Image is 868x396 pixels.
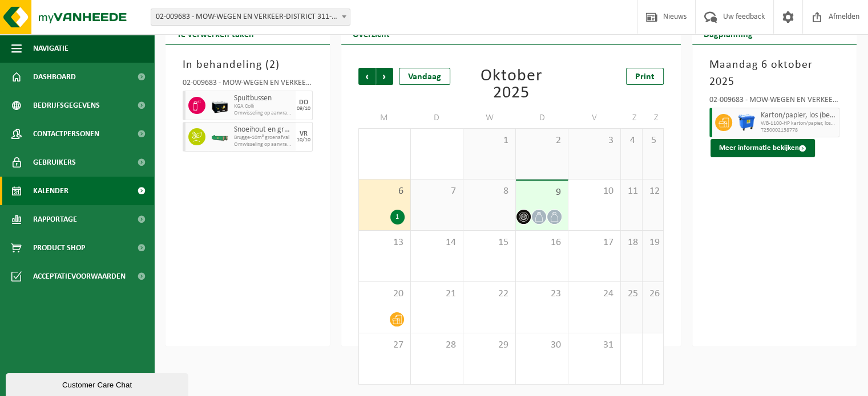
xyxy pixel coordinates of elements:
[522,186,562,199] span: 9
[234,110,293,117] span: Omwisseling op aanvraag (excl. voorrijkost)
[376,68,393,85] span: Volgende
[648,185,658,198] span: 12
[33,63,76,91] span: Dashboard
[574,339,615,352] span: 31
[33,120,99,148] span: Contactpersonen
[299,99,308,106] div: DO
[627,134,636,147] span: 4
[463,68,558,102] div: Oktober 2025
[761,120,836,127] span: WB-1100-HP karton/papier, los (bedrijven)
[469,339,510,352] span: 29
[469,236,510,249] span: 15
[635,72,655,81] span: Print
[574,134,615,147] span: 3
[234,141,293,148] span: Omwisseling op aanvraag
[417,236,457,249] span: 14
[269,59,276,71] span: 2
[151,9,350,26] span: 02-009683 - MOW-WEGEN EN VERKEER-DISTRICT 311-BRUGGE - 8000 BRUGGE, KONING ALBERT I LAAN 293
[709,96,839,108] div: 02-009683 - MOW-WEGEN EN VERKEER-DISTRICT 311-[GEOGRAPHIC_DATA] - [GEOGRAPHIC_DATA]
[522,236,562,249] span: 16
[522,134,562,147] span: 2
[365,288,405,300] span: 20
[297,137,310,143] div: 10/10
[358,68,376,85] span: Vorige
[33,262,126,291] span: Acceptatievoorwaarden
[621,108,642,128] td: Z
[33,91,100,120] span: Bedrijfsgegevens
[365,236,405,249] span: 13
[648,236,658,249] span: 19
[399,68,450,85] div: Vandaag
[183,56,313,74] h3: In behandeling ( )
[151,9,350,25] span: 02-009683 - MOW-WEGEN EN VERKEER-DISTRICT 311-BRUGGE - 8000 BRUGGE, KONING ALBERT I LAAN 293
[234,94,293,103] span: Spuitbussen
[33,148,76,177] span: Gebruikers
[522,288,562,300] span: 23
[234,125,293,134] span: Snoeihout en groenafval Ø < 12 cm
[234,103,293,110] span: KGA Colli
[33,234,85,262] span: Product Shop
[738,114,755,131] img: WB-1100-HPE-BE-01
[183,79,313,91] div: 02-009683 - MOW-WEGEN EN VERKEER-DISTRICT 311-[GEOGRAPHIC_DATA] - [GEOGRAPHIC_DATA]
[33,177,68,205] span: Kalender
[574,185,615,198] span: 10
[627,185,636,198] span: 11
[234,134,293,141] span: Brugge-10m³ groenafval
[574,236,615,249] span: 17
[469,185,510,198] span: 8
[568,108,621,128] td: V
[33,205,77,234] span: Rapportage
[469,134,510,147] span: 1
[709,56,839,91] h3: Maandag 6 oktober 2025
[390,210,405,224] div: 1
[300,130,308,137] div: VR
[365,339,405,352] span: 27
[211,97,228,114] img: PB-LB-0680-HPE-BK-11
[710,139,815,157] button: Meer informatie bekijken
[643,108,664,128] td: Z
[522,339,562,352] span: 30
[6,371,191,396] iframe: chat widget
[365,185,405,198] span: 6
[516,108,568,128] td: D
[417,339,457,352] span: 28
[463,108,516,128] td: W
[574,288,615,300] span: 24
[211,133,228,141] img: HK-XC-10-GN-00
[626,68,664,85] a: Print
[33,34,68,63] span: Navigatie
[411,108,463,128] td: D
[648,288,658,300] span: 26
[761,127,836,134] span: T250002138778
[627,236,636,249] span: 18
[469,288,510,300] span: 22
[417,288,457,300] span: 21
[627,288,636,300] span: 25
[358,108,411,128] td: M
[761,111,836,120] span: Karton/papier, los (bedrijven)
[297,106,310,112] div: 09/10
[417,185,457,198] span: 7
[648,134,658,147] span: 5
